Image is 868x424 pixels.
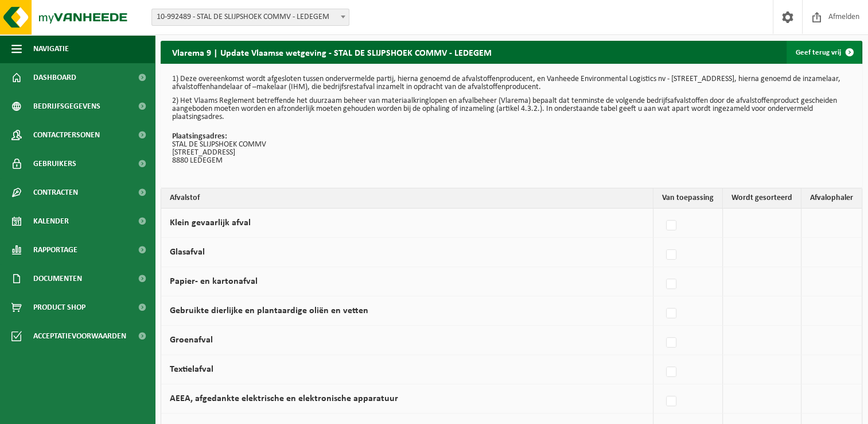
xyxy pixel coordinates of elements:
[170,336,213,345] label: Groenafval
[801,188,862,209] th: Afvalophaler
[33,63,76,92] span: Dashboard
[33,149,76,178] span: Gebruikers
[172,133,851,165] p: STAL DE SLIJPSHOEK COMMV [STREET_ADDRESS] 8880 LEDEGEM
[161,41,503,63] h2: Vlarema 9 | Update Vlaamse wetgeving - STAL DE SLIJPSHOEK COMMV - LEDEGEM
[33,236,77,264] span: Rapportage
[33,178,78,207] span: Contracten
[170,365,213,374] label: Textielafval
[151,9,349,26] span: 10-992489 - STAL DE SLIJPSHOEK COMMV - LEDEGEM
[170,218,251,228] label: Klein gevaarlijk afval
[172,132,227,141] strong: Plaatsingsadres:
[33,322,126,350] span: Acceptatievoorwaarden
[653,188,723,209] th: Van toepassing
[170,394,398,403] label: AEEA, afgedankte elektrische en elektronische apparatuur
[170,306,368,315] label: Gebruikte dierlijke en plantaardige oliën en vetten
[170,277,258,286] label: Papier- en kartonafval
[172,97,851,121] p: 2) Het Vlaams Reglement betreffende het duurzaam beheer van materiaalkringlopen en afvalbeheer (V...
[33,293,85,322] span: Product Shop
[33,264,82,293] span: Documenten
[787,41,861,64] a: Geef terug vrij
[172,75,851,91] p: 1) Deze overeenkomst wordt afgesloten tussen ondervermelde partij, hierna genoemd de afvalstoffen...
[723,188,801,209] th: Wordt gesorteerd
[152,9,349,25] span: 10-992489 - STAL DE SLIJPSHOEK COMMV - LEDEGEM
[33,92,100,121] span: Bedrijfsgegevens
[33,121,100,149] span: Contactpersonen
[170,248,205,257] label: Glasafval
[161,188,653,209] th: Afvalstof
[33,207,69,236] span: Kalender
[33,34,69,63] span: Navigatie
